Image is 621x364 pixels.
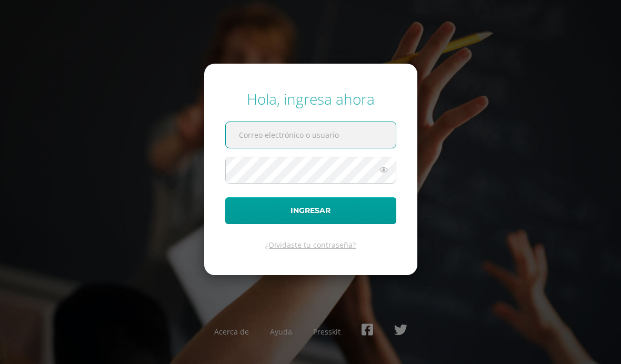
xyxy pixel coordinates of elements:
[265,240,356,250] a: ¿Olvidaste tu contraseña?
[313,327,340,337] a: Presskit
[225,89,396,109] div: Hola, ingresa ahora
[214,327,249,337] a: Acerca de
[226,122,396,148] input: Correo electrónico o usuario
[270,327,292,337] a: Ayuda
[225,197,396,224] button: Ingresar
